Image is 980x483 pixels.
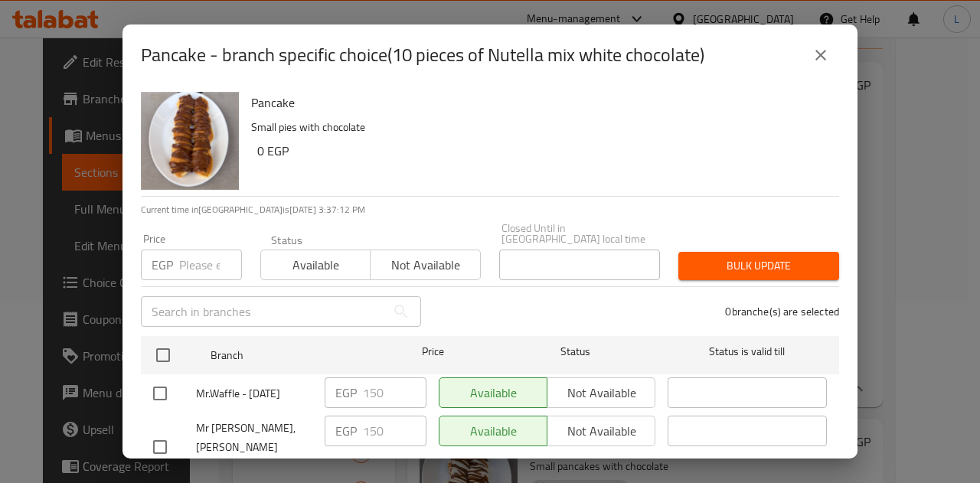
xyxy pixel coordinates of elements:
span: Bulk update [691,256,827,276]
p: 0 branche(s) are selected [725,304,839,319]
span: Status [496,342,655,361]
span: Price [382,342,484,361]
span: Branch [211,346,370,365]
input: Please enter price [179,250,242,280]
img: Pancake [141,92,239,190]
h6: Pancake [251,92,827,113]
span: Mr [PERSON_NAME], [PERSON_NAME][GEOGRAPHIC_DATA] [196,419,312,476]
input: Search in branches [141,296,386,327]
input: Please enter price [363,377,426,408]
button: Not available [370,250,480,280]
button: close [802,37,839,73]
p: Small pies with chocolate [251,118,827,137]
span: Status is valid till [668,342,827,361]
p: EGP [335,383,357,402]
p: Current time in [GEOGRAPHIC_DATA] is [DATE] 3:37:12 PM [141,203,839,217]
span: Available [267,254,364,276]
p: EGP [152,256,173,274]
span: Not available [377,254,474,276]
h6: 0 EGP [257,140,827,162]
p: EGP [335,422,357,440]
button: Available [260,250,371,280]
button: Bulk update [678,252,839,280]
input: Please enter price [363,416,426,446]
h2: Pancake - branch specific choice(10 pieces of Nutella mix white chocolate) [141,43,704,67]
span: Mr.Waffle - [DATE] [196,384,312,403]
